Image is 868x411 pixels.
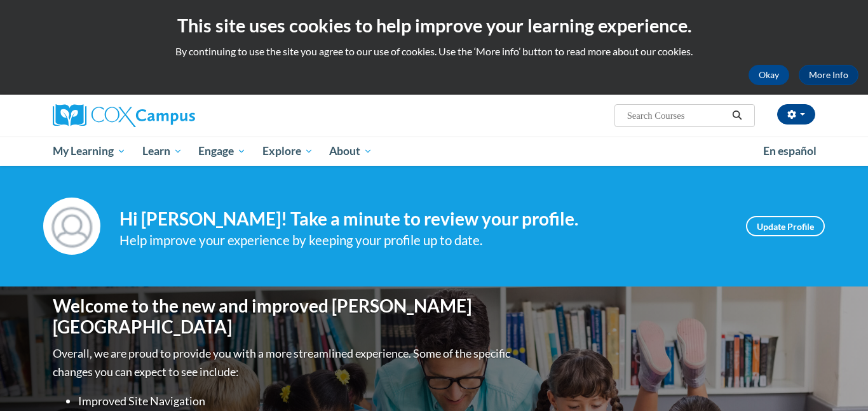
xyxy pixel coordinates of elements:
[755,138,825,165] a: En español
[78,392,513,410] li: Improved Site Navigation
[119,208,727,230] h4: Hi [PERSON_NAME]! Take a minute to review your profile.
[728,108,747,123] button: Search
[10,44,858,58] p: By continuing to use the site you agree to our use of cookies. Use the ‘More info’ button to read...
[198,144,246,159] span: Engage
[53,104,195,127] img: Cox Campus
[746,216,825,236] a: Update Profile
[34,137,834,166] div: Main menu
[254,137,322,166] a: Explore
[262,144,313,159] span: Explore
[44,137,134,166] a: My Learning
[329,144,372,159] span: About
[763,144,817,158] span: En español
[10,13,858,38] h2: This site uses cookies to help improve your learning experience.
[142,144,182,159] span: Learn
[119,230,727,251] div: Help improve your experience by keeping your profile up to date.
[53,144,126,159] span: My Learning
[777,104,815,125] button: Account Settings
[53,104,294,127] a: Cox Campus
[134,137,191,166] a: Learn
[53,295,513,338] h1: Welcome to the new and improved [PERSON_NAME][GEOGRAPHIC_DATA]
[799,65,858,85] a: More Info
[43,198,100,255] img: Profile Image
[749,65,789,85] button: Okay
[322,137,381,166] a: About
[626,108,728,123] input: Search Courses
[53,344,513,381] p: Overall, we are proud to provide you with a more streamlined experience. Some of the specific cha...
[190,137,254,166] a: Engage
